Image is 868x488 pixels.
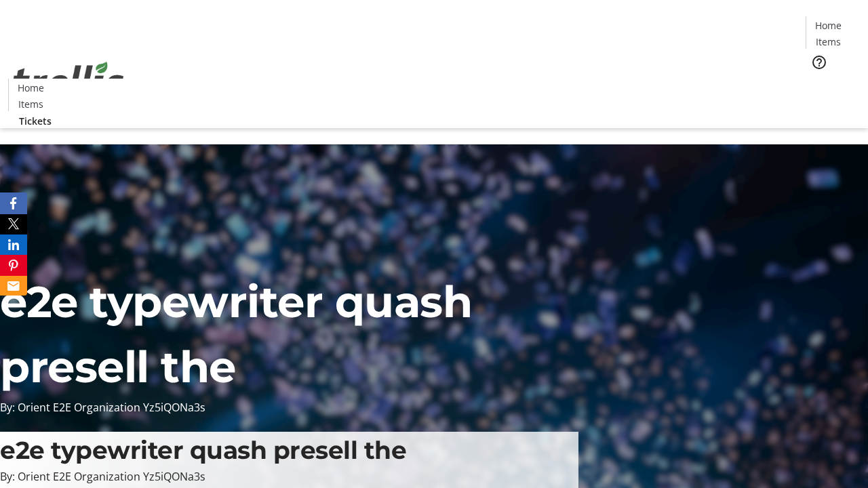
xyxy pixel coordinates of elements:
[9,97,52,111] a: Items
[806,18,850,33] a: Home
[8,114,62,128] a: Tickets
[9,81,52,95] a: Home
[816,79,849,93] span: Tickets
[806,35,850,49] a: Items
[816,35,841,49] span: Items
[806,49,833,76] button: Help
[18,81,44,95] span: Home
[18,97,43,111] span: Items
[8,47,129,115] img: Orient E2E Organization Yz5iQONa3s's Logo
[19,114,52,128] span: Tickets
[806,79,860,93] a: Tickets
[815,18,842,33] span: Home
